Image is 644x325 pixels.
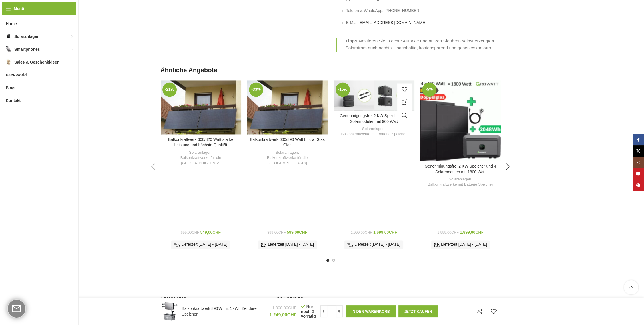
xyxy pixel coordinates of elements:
[422,82,436,97] span: -5%
[344,240,403,249] div: Lieferzeit [DATE] - [DATE]
[287,312,297,317] span: CHF
[200,230,221,235] bdi: 549,00
[358,20,426,25] a: [EMAIL_ADDRESS][DOMAIN_NAME]
[162,82,177,97] span: -21%
[182,306,265,317] h4: Balkonkraftwerk 890 W mit 1 kWh Zendure Speicher
[346,19,501,26] p: E-Mail:
[6,34,11,39] img: Solaranlagen
[14,5,24,12] span: Menü
[340,113,408,124] a: Genehmigungsfrei 2 KW Speicher und Solarmodulen mit 900 Watt
[161,80,241,134] a: Balkonkraftwerk 600/820 Watt starke Leistung und höchste Qualität
[277,296,384,302] h5: Sonstiges
[633,157,644,168] a: Instagram Social Link
[362,126,384,132] a: Solaranlagen
[398,305,438,317] button: Jetzt kaufen
[276,150,298,155] a: Solaranlagen
[633,180,644,191] a: Pinterest Social Link
[397,109,412,122] a: Schnellansicht
[633,168,644,180] a: YouTube Social Link
[373,230,397,235] bdi: 1.699,00
[267,231,286,235] bdi: 899,00
[633,134,644,145] a: Facebook Social Link
[158,80,244,253] div: 1 / 5
[341,131,406,137] a: Balkonkraftwerke mit Batterie Speicher
[212,230,221,235] span: CHF
[6,96,21,106] span: Kontakt
[161,296,268,302] h5: Abholung
[346,305,396,317] button: In den Warenkorb
[451,231,459,235] span: CHF
[6,19,17,29] span: Home
[334,80,414,111] a: Genehmigungsfrei 2 KW Speicher und Solarmodulen mit 900 Watt
[258,240,317,249] div: Lieferzeit [DATE] - [DATE]
[171,240,230,249] div: Lieferzeit [DATE] - [DATE]
[346,38,501,52] p: Investieren Sie in echte Autarkie und nutzen Sie Ihren selbst erzeugten Solarstrom auch nachts – ...
[161,302,179,321] img: Balkonkraftwerk 890 W mit 1 kWh Zendure Speicher
[301,304,316,319] p: Nur noch 2 vorrätig
[425,164,496,174] a: Genehmigungsfrei 2 KW Speicher und 4 Solarmodulen mit 1800 Watt
[14,57,59,67] span: Sales & Geschenkideen
[247,80,328,134] a: Balkonkraftwerk 600/890 Watt bificial Glas Glas
[272,306,297,310] bdi: 1.800,00
[327,305,336,317] input: Produktmenge
[365,231,372,235] span: CHF
[146,160,161,174] div: Previous slide
[332,259,335,262] li: Go to slide 2
[331,80,417,253] div: 3 / 5
[278,231,286,235] span: CHF
[163,150,238,166] div: ,
[249,82,263,97] span: -33%
[287,230,307,235] bdi: 599,00
[181,231,199,235] bdi: 699,00
[346,7,501,14] p: Telefon & WhatsApp: [PHONE_NUMBER]
[351,231,372,235] bdi: 1.999,00
[437,231,459,235] bdi: 1.999,00
[389,230,397,235] span: CHF
[244,80,331,253] div: 2 / 5
[168,137,233,147] a: Balkonkraftwerk 600/820 Watt starke Leistung und höchste Qualität
[633,145,644,157] a: X Social Link
[501,160,515,174] div: Next slide
[336,82,350,97] span: -15%
[6,59,11,65] img: Sales & Geschenkideen
[192,231,199,235] span: CHF
[431,240,490,249] div: Lieferzeit [DATE] - [DATE]
[428,182,493,187] a: Balkonkraftwerke mit Batterie Speicher
[299,230,307,235] span: CHF
[460,230,483,235] bdi: 1.899,00
[6,70,27,80] span: Pets-World
[475,230,483,235] span: CHF
[6,46,11,52] img: Smartphones
[417,80,504,253] div: 4 / 5
[161,66,218,75] span: Ähnliche Angebote
[420,80,501,161] a: Genehmigungsfrei 2 KW Speicher und 4 Solarmodulen mit 1800 Watt
[269,312,296,317] bdi: 1.249,00
[336,126,412,137] div: ,
[624,280,638,294] a: Scroll to top button
[423,177,498,187] div: ,
[288,306,297,310] span: CHF
[250,150,325,166] div: ,
[449,177,471,182] a: Solaranlagen
[326,259,329,262] li: Go to slide 1
[6,83,15,93] span: Blog
[346,38,356,43] strong: Tipp:
[14,44,40,54] span: Smartphones
[14,31,39,42] span: Solaranlagen
[250,155,325,166] a: Balkonkraftwerke für die [GEOGRAPHIC_DATA]
[250,137,325,147] a: Balkonkraftwerk 600/890 Watt bificial Glas Glas
[189,150,211,155] a: Solaranlagen
[163,155,238,166] a: Balkonkraftwerke für die [GEOGRAPHIC_DATA]
[397,96,412,109] a: In den Warenkorb legen: „Genehmigungsfrei 2 KW Speicher und Solarmodulen mit 900 Watt“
